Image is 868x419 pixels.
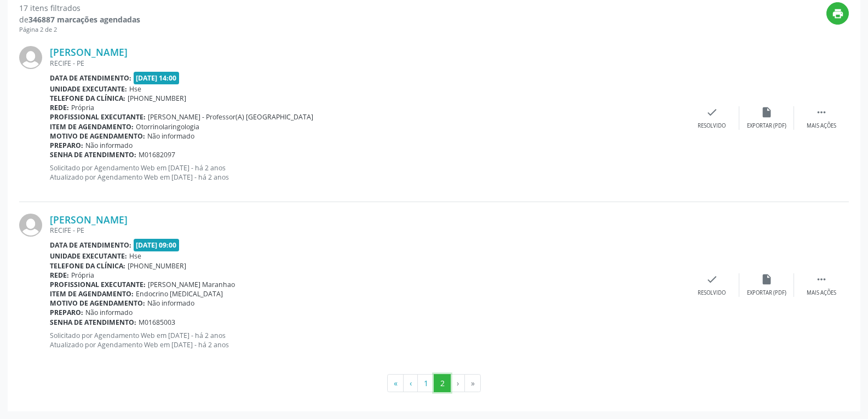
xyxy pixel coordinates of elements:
ul: Pagination [19,374,849,393]
div: Resolvido [698,289,726,297]
span: Não informado [85,141,133,150]
span: Própria [71,271,94,280]
button: Go to page 2 [434,374,451,393]
i: check [706,273,718,285]
p: Solicitado por Agendamento Web em [DATE] - há 2 anos Atualizado por Agendamento Web em [DATE] - h... [50,163,685,182]
div: Página 2 de 2 [19,25,140,35]
i: print [832,8,844,20]
i: insert_drive_file [761,106,773,118]
i:  [815,106,827,118]
div: Resolvido [698,122,726,130]
b: Item de agendamento: [50,289,134,299]
i:  [815,273,827,285]
span: Hse [129,84,141,94]
button: print [826,2,849,25]
i: check [706,106,718,118]
b: Telefone da clínica: [50,94,125,103]
button: Go to first page [387,374,404,393]
b: Rede: [50,103,69,112]
b: Senha de atendimento: [50,318,136,327]
p: Solicitado por Agendamento Web em [DATE] - há 2 anos Atualizado por Agendamento Web em [DATE] - h... [50,331,685,349]
span: Endocrino [MEDICAL_DATA] [136,289,223,299]
span: M01682097 [139,150,175,159]
a: [PERSON_NAME] [50,214,128,226]
img: img [19,214,42,237]
span: [PERSON_NAME] - Professor(A) [GEOGRAPHIC_DATA] [148,112,313,122]
span: [PHONE_NUMBER] [128,261,186,271]
span: Otorrinolaringologia [136,122,199,131]
b: Preparo: [50,308,83,317]
b: Telefone da clínica: [50,261,125,271]
button: Go to previous page [403,374,418,393]
div: Exportar (PDF) [747,122,786,130]
div: RECIFE - PE [50,59,685,68]
b: Preparo: [50,141,83,150]
img: img [19,46,42,69]
span: Não informado [147,299,194,308]
i: insert_drive_file [761,273,773,285]
b: Data de atendimento: [50,240,131,250]
b: Item de agendamento: [50,122,134,131]
div: 17 itens filtrados [19,2,140,14]
span: Hse [129,251,141,261]
b: Data de atendimento: [50,73,131,83]
div: de [19,14,140,25]
b: Unidade executante: [50,84,127,94]
b: Unidade executante: [50,251,127,261]
span: [DATE] 09:00 [134,239,180,251]
button: Go to page 1 [417,374,434,393]
span: M01685003 [139,318,175,327]
b: Profissional executante: [50,280,146,289]
strong: 346887 marcações agendadas [28,14,140,25]
b: Rede: [50,271,69,280]
span: [PERSON_NAME] Maranhao [148,280,235,289]
span: [PHONE_NUMBER] [128,94,186,103]
div: Exportar (PDF) [747,289,786,297]
span: Não informado [147,131,194,141]
span: Não informado [85,308,133,317]
div: Mais ações [807,122,836,130]
b: Motivo de agendamento: [50,131,145,141]
a: [PERSON_NAME] [50,46,128,58]
b: Senha de atendimento: [50,150,136,159]
div: RECIFE - PE [50,226,685,235]
span: [DATE] 14:00 [134,72,180,84]
b: Profissional executante: [50,112,146,122]
div: Mais ações [807,289,836,297]
span: Própria [71,103,94,112]
b: Motivo de agendamento: [50,299,145,308]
